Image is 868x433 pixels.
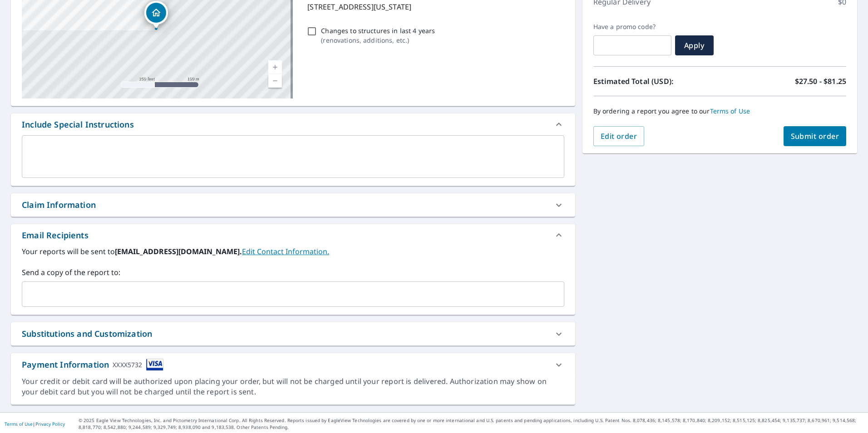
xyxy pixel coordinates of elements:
[22,118,134,131] div: Include Special Instructions
[115,246,242,256] b: [EMAIL_ADDRESS][DOMAIN_NAME].
[11,193,575,216] div: Claim Information
[5,421,65,427] p: |
[268,60,282,74] a: Current Level 17, Zoom In
[307,1,560,12] p: [STREET_ADDRESS][US_STATE]
[11,322,575,345] div: Substitutions and Customization
[795,76,846,87] p: $27.50 - $81.25
[242,246,329,256] a: EditContactInfo
[682,40,706,50] span: Apply
[146,359,163,371] img: cardImage
[593,126,645,146] button: Edit order
[22,246,564,257] label: Your reports will be sent to
[11,224,575,246] div: Email Recipients
[268,74,282,88] a: Current Level 17, Zoom Out
[79,417,863,431] p: © 2025 Eagle View Technologies, Inc. and Pictometry International Corp. All Rights Reserved. Repo...
[144,1,168,29] div: Dropped pin, building 1, Residential property, 15311 Ruppstock Dr Missouri City, TX 77489
[784,126,847,146] button: Submit order
[11,113,575,135] div: Include Special Instructions
[321,26,435,35] p: Changes to structures in last 4 years
[22,376,564,397] div: Your credit or debit card will be authorized upon placing your order, but will not be charged unt...
[11,353,575,376] div: Payment InformationXXXX5732cardImage
[5,421,33,427] a: Terms of Use
[22,328,152,340] div: Substitutions and Customization
[113,359,142,371] div: XXXX5732
[22,359,163,371] div: Payment Information
[710,107,750,115] a: Terms of Use
[22,199,96,211] div: Claim Information
[675,35,714,55] button: Apply
[593,23,671,31] label: Have a promo code?
[35,421,65,427] a: Privacy Policy
[601,131,637,141] span: Edit order
[22,267,564,278] label: Send a copy of the report to:
[593,76,720,87] p: Estimated Total (USD):
[22,229,89,241] div: Email Recipients
[321,35,435,45] p: ( renovations, additions, etc. )
[791,131,839,141] span: Submit order
[593,107,846,115] p: By ordering a report you agree to our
